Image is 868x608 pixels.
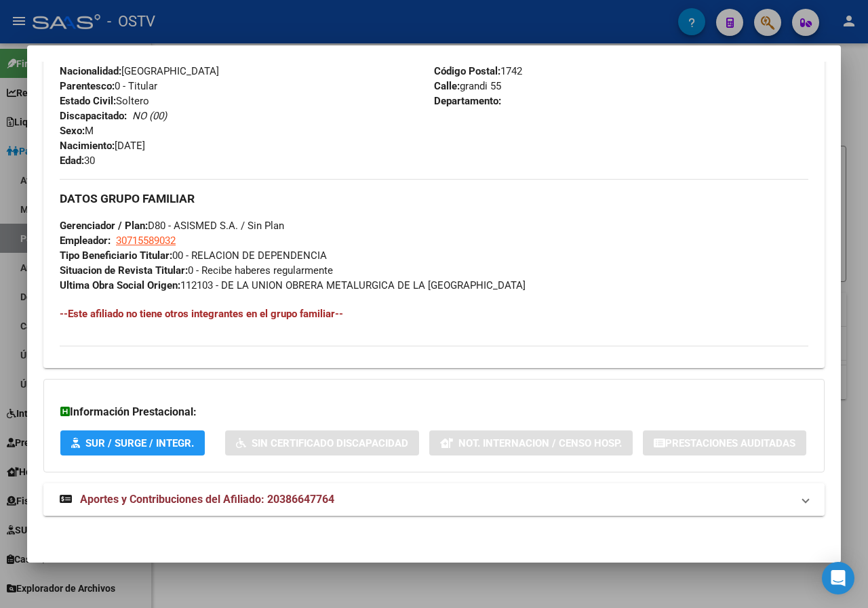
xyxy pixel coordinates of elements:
[60,404,808,420] h3: Información Prestacional:
[60,80,115,92] strong: Parentesco:
[43,483,825,516] mat-expansion-panel-header: Aportes y Contribuciones del Afiliado: 20386647764
[665,437,795,449] span: Prestaciones Auditadas
[116,235,176,247] span: 30715589032
[60,80,157,92] span: 0 - Titular
[132,110,167,122] i: NO (00)
[60,140,145,152] span: [DATE]
[60,249,327,262] span: 00 - RELACION DE DEPENDENCIA
[60,249,172,262] strong: Tipo Beneficiario Titular:
[60,50,114,62] strong: Documento:
[434,80,501,92] span: grandi 55
[80,493,334,506] span: Aportes y Contribuciones del Afiliado: 20386647764
[60,65,121,77] strong: Nacionalidad:
[60,279,526,291] span: 112103 - DE LA UNION OBRERA METALURGICA DE LA [GEOGRAPHIC_DATA]
[60,279,180,291] strong: Ultima Obra Social Origen:
[60,140,115,152] strong: Nacimiento:
[60,95,149,107] span: Soltero
[434,50,480,62] strong: Localidad:
[434,95,501,107] strong: Departamento:
[60,235,111,247] strong: Empleador:
[60,125,85,137] strong: Sexo:
[60,95,116,107] strong: Estado Civil:
[60,155,95,167] span: 30
[252,437,408,449] span: Sin Certificado Discapacidad
[60,155,84,167] strong: Edad:
[60,220,148,232] strong: Gerenciador / Plan:
[60,306,808,321] h4: --Este afiliado no tiene otros integrantes en el grupo familiar--
[643,430,806,455] button: Prestaciones Auditadas
[225,430,419,455] button: Sin Certificado Discapacidad
[434,65,500,77] strong: Código Postal:
[60,65,219,77] span: [GEOGRAPHIC_DATA]
[434,50,547,62] span: PASO DEL REY
[60,220,284,232] span: D80 - ASISMED S.A. / Sin Plan
[429,430,633,455] button: Not. Internacion / Censo Hosp.
[60,125,94,137] span: M
[434,80,460,92] strong: Calle:
[60,50,277,62] span: DU - DOCUMENTO UNICO 38664776
[85,437,194,449] span: SUR / SURGE / INTEGR.
[434,65,522,77] span: 1742
[60,110,127,122] strong: Discapacitado:
[60,430,205,455] button: SUR / SURGE / INTEGR.
[822,562,854,594] div: Open Intercom Messenger
[458,437,622,449] span: Not. Internacion / Censo Hosp.
[60,264,333,277] span: 0 - Recibe haberes regularmente
[60,191,808,206] h3: DATOS GRUPO FAMILIAR
[60,264,188,277] strong: Situacion de Revista Titular:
